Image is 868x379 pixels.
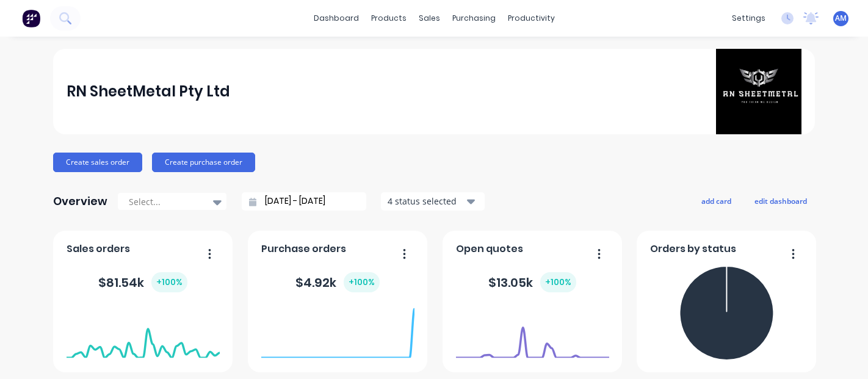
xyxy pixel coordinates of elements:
[835,13,847,24] span: AM
[365,9,413,27] div: products
[22,9,40,27] img: Factory
[413,9,446,27] div: sales
[151,272,187,292] div: + 100 %
[53,189,107,214] div: Overview
[152,153,255,172] button: Create purchase order
[488,272,576,292] div: $ 13.05k
[308,9,365,27] a: dashboard
[502,9,561,27] div: productivity
[747,193,815,209] button: edit dashboard
[344,272,380,292] div: + 100 %
[295,272,380,292] div: $ 4.92k
[67,79,230,104] div: RN SheetMetal Pty Ltd
[53,153,142,172] button: Create sales order
[381,192,485,211] button: 4 status selected
[693,193,739,209] button: add card
[98,272,187,292] div: $ 81.54k
[261,242,346,256] span: Purchase orders
[716,49,801,134] img: RN SheetMetal Pty Ltd
[726,9,772,27] div: settings
[650,242,736,256] span: Orders by status
[388,195,465,208] div: 4 status selected
[446,9,502,27] div: purchasing
[540,272,576,292] div: + 100 %
[456,242,523,256] span: Open quotes
[67,242,130,256] span: Sales orders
